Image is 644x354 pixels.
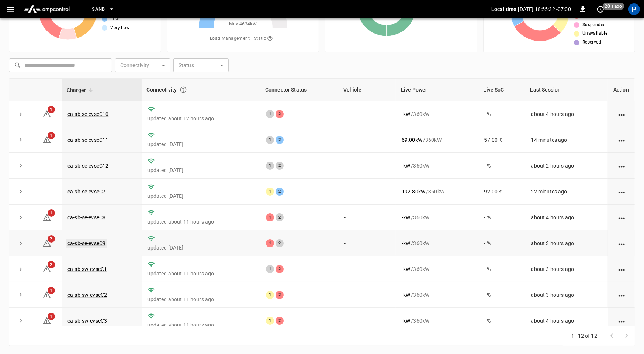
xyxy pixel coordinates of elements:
p: - kW [402,291,410,299]
td: - [338,230,396,256]
td: about 3 hours ago [525,256,608,282]
span: 1 [48,313,55,320]
p: 69.00 kW [402,136,422,144]
div: 2 [276,291,284,299]
div: profile-icon [628,3,640,15]
div: 2 [276,162,284,170]
p: - kW [402,162,410,169]
span: Very Low [110,24,129,32]
div: action cell options [617,136,626,144]
p: updated [DATE] [148,166,254,174]
td: - [338,127,396,153]
td: - [338,101,396,127]
span: 20 s ago [603,3,624,10]
div: action cell options [617,110,626,118]
div: action cell options [617,291,626,299]
div: / 360 kW [402,291,472,299]
span: 2 [48,235,55,243]
div: action cell options [617,188,626,195]
p: - kW [402,214,410,221]
span: Charger [67,86,96,94]
div: 1 [266,213,274,221]
span: 1 [48,132,55,139]
p: updated [DATE] [148,244,254,251]
td: 22 minutes ago [525,179,608,205]
td: about 4 hours ago [525,101,608,127]
a: 1 [42,136,51,142]
p: - kW [402,240,410,247]
div: 1 [266,265,274,273]
div: 1 [266,291,274,299]
td: 14 minutes ago [525,127,608,153]
div: / 360 kW [402,136,472,144]
span: 1 [48,209,55,217]
div: / 360 kW [402,214,472,221]
button: set refresh interval [595,3,606,15]
div: 1 [266,317,274,325]
a: ca-sb-se-evseC9 [66,239,107,248]
td: about 4 hours ago [525,308,608,334]
div: 1 [266,188,274,196]
th: Connector Status [260,79,338,101]
div: / 360 kW [402,188,472,195]
a: ca-sb-sw-evseC2 [67,292,107,298]
div: action cell options [617,240,626,247]
a: ca-sb-sw-evseC1 [67,266,107,272]
td: - [338,153,396,179]
a: 2 [42,266,51,272]
a: ca-sb-se-evseC11 [67,137,108,143]
td: about 3 hours ago [525,282,608,308]
div: 2 [276,239,284,247]
button: expand row [15,289,26,300]
span: 1 [48,287,55,294]
p: updated [DATE] [148,141,254,148]
p: updated about 11 hours ago [148,296,254,303]
span: SanB [92,5,105,14]
span: Suspended [582,21,606,29]
div: / 360 kW [402,265,472,273]
button: expand row [15,134,26,145]
td: - % [478,205,525,230]
div: action cell options [617,265,626,273]
a: ca-sb-sw-evseC3 [67,318,107,324]
span: 1 [48,106,55,113]
td: - % [478,101,525,127]
button: expand row [15,212,26,223]
div: 1 [266,110,274,118]
div: 2 [276,265,284,273]
div: 2 [276,188,284,196]
span: Low [110,16,119,23]
span: 2 [48,261,55,268]
p: updated [DATE] [148,192,254,200]
a: ca-sb-se-evseC12 [67,163,108,169]
div: 2 [276,317,284,325]
p: updated about 11 hours ago [148,322,254,329]
td: - % [478,230,525,256]
img: ampcontrol.io logo [21,2,73,16]
div: 2 [276,136,284,144]
p: updated about 11 hours ago [148,218,254,226]
th: Vehicle [338,79,396,101]
td: - % [478,256,525,282]
button: SanB [89,2,118,17]
a: ca-sb-se-evseC10 [67,111,108,117]
div: 2 [276,213,284,221]
span: Reserved [582,39,601,46]
span: Max. 4634 kW [229,21,257,28]
div: action cell options [617,162,626,169]
td: - [338,205,396,230]
a: 1 [42,110,51,116]
th: Action [608,79,635,101]
button: expand row [15,186,26,197]
td: - [338,256,396,282]
td: - % [478,282,525,308]
td: - [338,179,396,205]
a: 1 [42,214,51,220]
button: The system is using AmpEdge-configured limits for static load managment. Depending on your config... [264,32,276,45]
td: 92.00 % [478,179,525,205]
td: 57.00 % [478,127,525,153]
p: Local time [491,6,517,13]
td: - % [478,308,525,334]
a: ca-sb-se-evseC7 [67,189,105,195]
button: Connection between the charger and our software. [177,83,190,96]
